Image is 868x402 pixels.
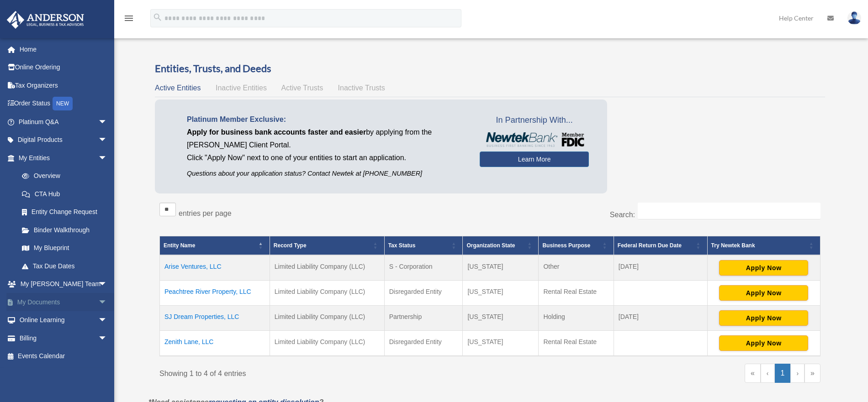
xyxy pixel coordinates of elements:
[6,76,121,94] a: Tax Organizers
[270,255,384,281] td: Limited Liability Company (LLC)
[539,281,614,306] td: Rental Real Estate
[4,11,87,29] img: Anderson Advisors Platinum Portal
[463,281,539,306] td: [US_STATE]
[155,62,825,76] h3: Entities, Trusts, and Deeds
[384,306,463,331] td: Partnership
[98,293,116,312] span: arrow_drop_down
[6,131,121,149] a: Digital Productsarrow_drop_down
[761,364,775,383] a: Previous
[281,84,323,92] span: Active Trusts
[13,257,116,275] a: Tax Due Dates
[6,293,121,311] a: My Documentsarrow_drop_down
[160,281,270,306] td: Peachtree River Property, LLC
[13,239,116,257] a: My Blueprint
[6,94,121,113] a: Order StatusNEW
[270,331,384,356] td: Limited Liability Company (LLC)
[274,242,307,249] span: Record Type
[270,236,384,256] th: Record Type: Activate to sort
[187,168,466,179] p: Questions about your application status? Contact Newtek at [PHONE_NUMBER]
[618,242,682,249] span: Federal Return Due Date
[384,331,463,356] td: Disregarded Entity
[463,306,539,331] td: [US_STATE]
[53,97,73,110] div: NEW
[179,209,232,217] label: entries per page
[13,203,116,221] a: Entity Change Request
[160,331,270,356] td: Zenith Lane, LLC
[539,236,614,256] th: Business Purpose: Activate to sort
[480,151,589,167] a: Learn More
[13,185,116,203] a: CTA Hub
[6,40,121,58] a: Home
[388,242,416,249] span: Tax Status
[384,281,463,306] td: Disregarded Entity
[153,12,163,22] i: search
[719,335,808,351] button: Apply Now
[159,364,483,380] div: Showing 1 to 4 of 4 entries
[6,347,121,365] a: Events Calendar
[123,16,134,24] a: menu
[216,84,267,92] span: Inactive Entities
[98,275,116,294] span: arrow_drop_down
[187,126,466,151] p: by applying from the [PERSON_NAME] Client Portal.
[155,84,201,92] span: Active Entities
[539,306,614,331] td: Holding
[98,311,116,330] span: arrow_drop_down
[384,255,463,281] td: S - Corporation
[98,131,116,150] span: arrow_drop_down
[338,84,385,92] span: Inactive Trusts
[614,236,707,256] th: Federal Return Due Date: Activate to sort
[466,242,515,249] span: Organization State
[6,113,121,131] a: Platinum Q&Aarrow_drop_down
[745,364,761,383] a: First
[6,58,121,77] a: Online Ordering
[187,151,466,164] p: Click "Apply Now" next to one of your entities to start an application.
[164,242,195,249] span: Entity Name
[98,329,116,348] span: arrow_drop_down
[187,113,466,126] p: Platinum Member Exclusive:
[614,306,707,331] td: [DATE]
[610,211,635,219] label: Search:
[711,240,806,251] div: Try Newtek Bank
[160,306,270,331] td: SJ Dream Properties, LLC
[123,13,134,24] i: menu
[463,236,539,256] th: Organization State: Activate to sort
[6,149,116,167] a: My Entitiesarrow_drop_down
[484,132,584,147] img: NewtekBankLogoSM.png
[463,255,539,281] td: [US_STATE]
[707,236,820,256] th: Try Newtek Bank : Activate to sort
[270,281,384,306] td: Limited Liability Company (LLC)
[270,306,384,331] td: Limited Liability Company (LLC)
[614,255,707,281] td: [DATE]
[539,255,614,281] td: Other
[6,329,121,347] a: Billingarrow_drop_down
[719,260,808,276] button: Apply Now
[539,331,614,356] td: Rental Real Estate
[384,236,463,256] th: Tax Status: Activate to sort
[6,275,121,293] a: My [PERSON_NAME] Teamarrow_drop_down
[719,310,808,326] button: Apply Now
[463,331,539,356] td: [US_STATE]
[98,149,116,167] span: arrow_drop_down
[6,311,121,329] a: Online Learningarrow_drop_down
[719,285,808,301] button: Apply Now
[13,221,116,239] a: Binder Walkthrough
[480,113,589,128] span: In Partnership With...
[13,167,112,185] a: Overview
[98,113,116,131] span: arrow_drop_down
[187,128,366,136] span: Apply for business bank accounts faster and easier
[847,11,861,25] img: User Pic
[160,255,270,281] td: Arise Ventures, LLC
[542,242,590,249] span: Business Purpose
[160,236,270,256] th: Entity Name: Activate to invert sorting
